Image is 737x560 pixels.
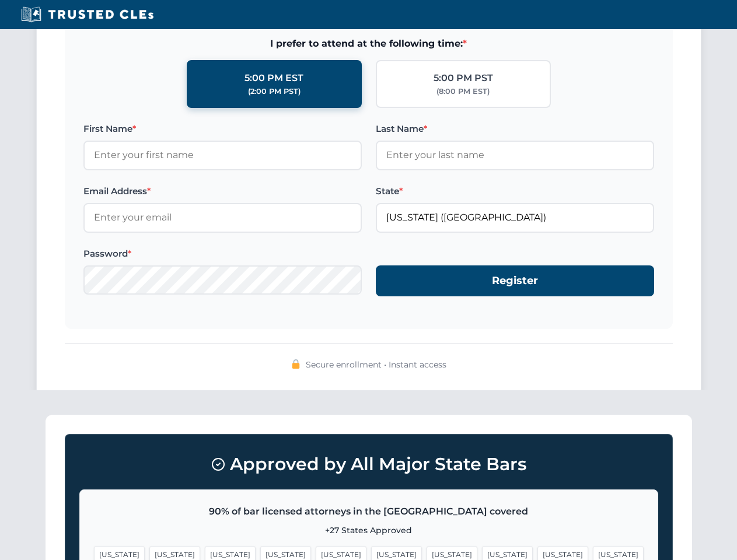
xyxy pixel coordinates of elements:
[79,449,658,480] h3: Approved by All Major State Bars
[18,6,157,23] img: Trusted CLEs
[291,359,301,369] img: 🔒
[306,358,446,371] span: Secure enrollment • Instant access
[83,36,654,51] span: I prefer to attend at the following time:
[94,524,644,537] p: +27 States Approved
[376,184,654,198] label: State
[83,203,362,232] input: Enter your email
[244,71,303,86] div: 5:00 PM EST
[376,122,654,136] label: Last Name
[376,265,654,296] button: Register
[94,504,644,519] p: 90% of bar licensed attorneys in the [GEOGRAPHIC_DATA] covered
[436,86,490,97] div: (8:00 PM EST)
[83,141,362,170] input: Enter your first name
[83,122,362,136] label: First Name
[376,203,654,232] input: Florida (FL)
[248,86,301,97] div: (2:00 PM PST)
[83,184,362,198] label: Email Address
[376,141,654,170] input: Enter your last name
[434,71,493,86] div: 5:00 PM PST
[83,247,362,261] label: Password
